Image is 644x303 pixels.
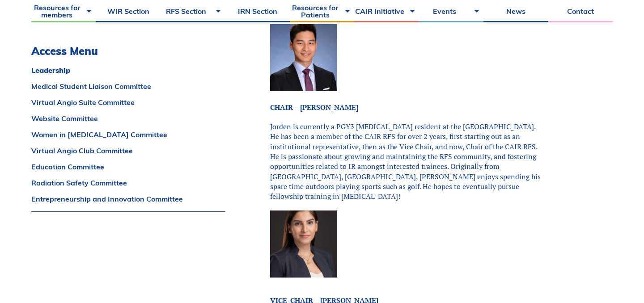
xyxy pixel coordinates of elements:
[31,195,225,202] a: Entrepreneurship and Innovation Committee
[31,163,225,170] a: Education Committee
[31,99,225,106] a: Virtual Angio Suite Committee
[31,83,225,90] a: Medical Student Liaison Committee
[31,179,225,186] a: Radiation Safety Committee
[270,122,541,202] span: Jorden is currently a PGY3 [MEDICAL_DATA] resident at the [GEOGRAPHIC_DATA]. He has been a member...
[31,67,225,74] a: Leadership
[270,102,358,112] strong: CHAIR – [PERSON_NAME]
[31,147,225,154] a: Virtual Angio Club Committee
[31,45,225,58] h3: Access Menu
[31,131,225,138] a: Women in [MEDICAL_DATA] Committee
[31,115,225,122] a: Website Committee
